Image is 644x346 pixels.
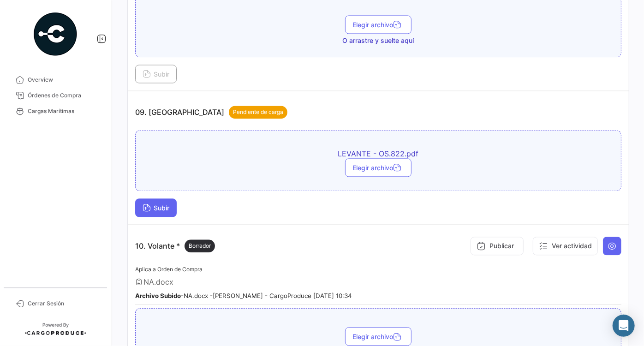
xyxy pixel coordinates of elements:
button: Subir [135,65,177,84]
span: Elegir archivo [352,333,404,341]
span: Aplica a Orden de Compra [135,266,203,273]
p: 09. [GEOGRAPHIC_DATA] [135,106,287,119]
span: Cerrar Sesión [28,299,100,308]
span: Borrador [189,242,211,251]
button: Publicar [471,237,524,256]
span: LEVANTE - OS.822.pdf [217,149,540,159]
button: Subir [135,199,177,217]
p: 10. Volante * [135,240,215,253]
span: Elegir archivo [352,164,404,172]
div: Abrir Intercom Messenger [613,315,635,337]
button: Elegir archivo [345,159,411,177]
span: Elegir archivo [352,21,404,29]
span: NA.docx [143,278,173,287]
span: Overview [28,76,100,84]
a: Órdenes de Compra [7,88,103,103]
a: Overview [7,72,103,88]
a: Cargas Marítimas [7,103,103,119]
small: - NA.docx - [PERSON_NAME] - CargoProduce [DATE] 10:34 [135,292,352,300]
span: Cargas Marítimas [28,107,100,115]
b: Archivo Subido [135,292,181,300]
span: Órdenes de Compra [28,91,100,100]
span: Pendiente de carga [233,108,283,117]
button: Elegir archivo [345,328,411,346]
span: O arrastre y suelte aquí [343,36,414,46]
button: Elegir archivo [345,16,411,34]
span: Subir [143,204,169,212]
img: powered-by.png [32,11,78,57]
span: Subir [143,71,169,78]
button: Ver actividad [533,237,598,256]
